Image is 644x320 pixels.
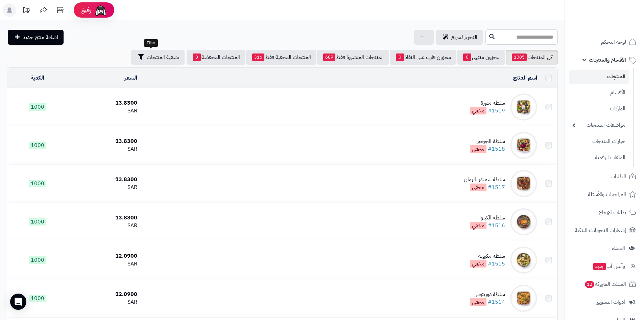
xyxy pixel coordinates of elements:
[193,54,201,61] span: 0
[71,184,138,191] div: SAR
[18,3,35,19] a: تحديثات المنصة
[488,298,505,306] a: #1514
[510,170,537,197] img: سلطة شمندر بالرمان
[131,50,185,65] button: تصفية المنتجات
[470,260,486,268] span: مخفي
[512,54,527,61] span: 1005
[71,222,138,230] div: SAR
[488,145,505,153] a: #1518
[470,291,505,298] div: سلطة دوريتوس
[569,70,629,84] a: المنتجات
[71,291,138,298] div: 12.0900
[569,276,640,292] a: السلات المتروكة12
[569,168,640,185] a: الطلبات
[569,85,629,100] a: الأقسام
[29,103,46,111] span: 1000
[506,50,558,65] a: كل المنتجات1005
[71,298,138,306] div: SAR
[29,142,46,149] span: 1000
[31,74,44,82] a: الكمية
[569,134,629,149] a: خيارات المنتجات
[589,55,626,65] span: الأقسام والمنتجات
[510,247,537,274] img: سلطة مكرونة
[569,186,640,202] a: المراجعات والأسئلة
[10,294,26,310] div: Open Intercom Messenger
[470,99,505,107] div: سلطة مميزة
[470,252,505,260] div: سلطة مكرونة
[599,208,626,217] span: طلبات الإرجاع
[601,37,626,47] span: لوحة التحكم
[612,243,625,253] span: العملاء
[317,50,389,65] a: المنتجات المنشورة فقط689
[71,176,138,184] div: 13.8300
[569,294,640,310] a: أدوات التسويق
[29,180,46,187] span: 1000
[252,54,264,61] span: 316
[23,33,58,41] span: اضافة منتج جديد
[513,74,537,82] a: اسم المنتج
[29,256,46,264] span: 1000
[585,281,594,288] span: 12
[8,30,64,45] a: اضافة منتج جديد
[488,107,505,115] a: #1519
[569,34,640,50] a: لوحة التحكم
[144,39,158,47] div: Filter
[470,137,505,145] div: سلطة الجرجير
[588,190,626,199] span: المراجعات والأسئلة
[510,93,537,121] img: سلطة مميزة
[569,204,640,220] a: طلبات الإرجاع
[147,53,179,61] span: تصفية المنتجات
[71,145,138,153] div: SAR
[575,226,626,235] span: إشعارات التحويلات البنكية
[569,150,629,165] a: الملفات الرقمية
[569,258,640,274] a: وآتس آبجديد
[390,50,456,65] a: مخزون قارب على النفاذ0
[71,214,138,222] div: 13.8300
[71,107,138,115] div: SAR
[470,222,486,229] span: مخفي
[488,183,505,191] a: #1517
[593,261,625,271] span: وآتس آب
[396,54,404,61] span: 0
[470,298,486,306] span: مخفي
[598,5,638,19] img: logo-2.png
[470,145,486,153] span: مخفي
[569,118,629,132] a: مواصفات المنتجات
[187,50,245,65] a: المنتجات المخفضة0
[463,54,471,61] span: 0
[569,222,640,238] a: إشعارات التحويلات البنكية
[457,50,505,65] a: مخزون منتهي0
[71,260,138,268] div: SAR
[488,260,505,268] a: #1515
[593,263,606,270] span: جديد
[569,240,640,256] a: العملاء
[451,33,477,41] span: التحرير لسريع
[470,214,505,222] div: سلطة الكينوا
[125,74,137,82] a: السعر
[569,102,629,116] a: الماركات
[29,218,46,226] span: 1000
[470,184,486,191] span: مخفي
[464,176,505,184] div: سلطة شمندر بالرمان
[80,6,91,14] span: رفيق
[436,30,483,45] a: التحرير لسريع
[611,172,626,181] span: الطلبات
[470,107,486,114] span: مخفي
[71,137,138,145] div: 13.8300
[596,297,625,307] span: أدوات التسويق
[29,295,46,302] span: 1000
[510,285,537,312] img: سلطة دوريتوس
[323,54,335,61] span: 689
[71,252,138,260] div: 12.0900
[510,132,537,159] img: سلطة الجرجير
[584,279,626,289] span: السلات المتروكة
[246,50,316,65] a: المنتجات المخفية فقط316
[71,99,138,107] div: 13.8300
[510,208,537,235] img: سلطة الكينوا
[94,3,108,17] img: ai-face.png
[488,221,505,230] a: #1516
